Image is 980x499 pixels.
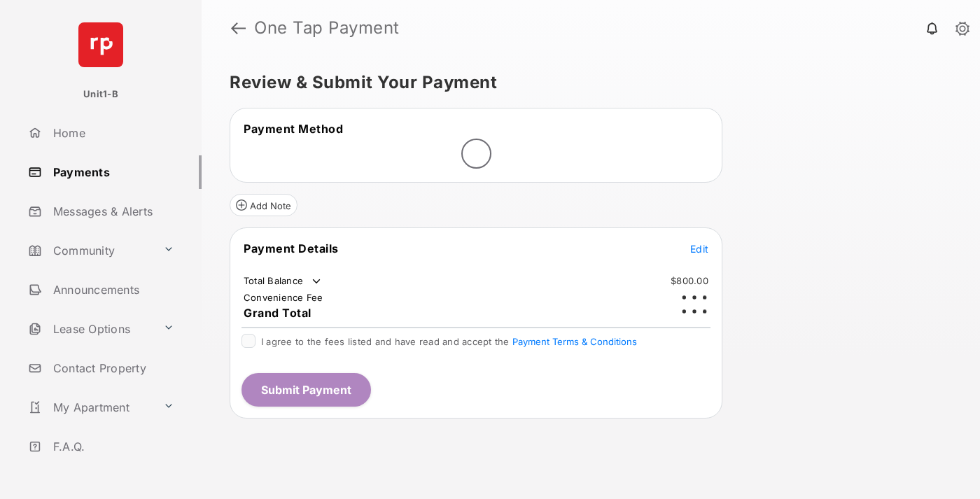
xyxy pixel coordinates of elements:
[244,122,343,136] span: Payment Method
[243,274,323,288] td: Total Balance
[22,351,202,385] a: Contact Property
[261,336,637,347] span: I agree to the fees listed and have read and accept the
[244,306,311,320] span: Grand Total
[22,391,157,424] a: My Apartment
[512,336,637,347] button: I agree to the fees listed and have read and accept the
[241,373,371,407] button: Submit Payment
[22,430,202,463] a: F.A.Q.
[254,20,400,36] strong: One Tap Payment
[230,194,297,216] button: Add Note
[690,243,708,255] span: Edit
[244,241,339,255] span: Payment Details
[670,274,709,287] td: $800.00
[22,234,157,267] a: Community
[78,22,123,67] img: svg+xml;base64,PHN2ZyB4bWxucz0iaHR0cDovL3d3dy53My5vcmcvMjAwMC9zdmciIHdpZHRoPSI2NCIgaGVpZ2h0PSI2NC...
[690,241,708,255] button: Edit
[22,116,202,150] a: Home
[230,74,941,91] h5: Review & Submit Your Payment
[83,87,118,101] p: Unit1-B
[22,155,202,189] a: Payments
[22,273,202,307] a: Announcements
[22,312,157,346] a: Lease Options
[243,291,324,304] td: Convenience Fee
[22,195,202,228] a: Messages & Alerts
